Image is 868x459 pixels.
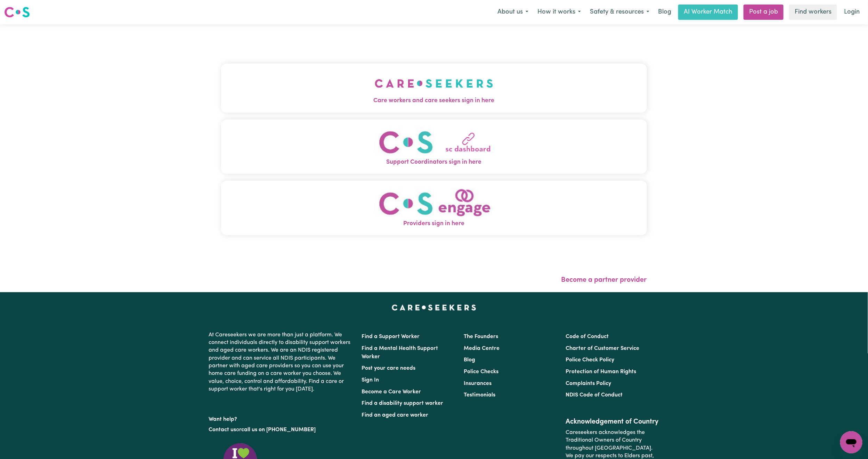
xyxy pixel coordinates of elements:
a: Police Check Policy [566,357,614,363]
a: Blog [654,5,675,20]
a: Media Centre [464,346,500,351]
p: Want help? [209,413,354,423]
a: Post a job [744,5,784,20]
a: Contact us [209,427,236,433]
a: Find a disability support worker [362,401,444,406]
a: Become a partner provider [561,277,647,284]
a: Become a Care Worker [362,389,421,395]
button: How it works [533,5,585,19]
a: Find a Mental Health Support Worker [362,346,438,360]
a: Find a Support Worker [362,334,420,339]
p: or [209,423,354,436]
span: Providers sign in here [221,219,647,228]
button: Care workers and care seekers sign in here [221,64,647,112]
a: NDIS Code of Conduct [566,392,623,398]
a: Sign In [362,377,379,383]
button: About us [493,5,533,19]
a: The Founders [464,334,498,339]
a: Charter of Customer Service [566,346,639,351]
a: call us on [PHONE_NUMBER] [242,427,316,433]
span: Care workers and care seekers sign in here [221,96,647,105]
iframe: Button to launch messaging window, conversation in progress [840,431,862,453]
a: Police Checks [464,369,498,375]
a: Post your care needs [362,366,416,371]
a: Complaints Policy [566,381,611,386]
img: Careseekers logo [4,6,30,18]
p: At Careseekers we are more than just a platform. We connect individuals directly to disability su... [209,328,354,396]
a: Code of Conduct [566,334,609,339]
a: Protection of Human Rights [566,369,636,375]
a: Find an aged care worker [362,412,429,418]
h2: Acknowledgement of Country [566,418,659,426]
button: Support Coordinators sign in here [221,120,647,174]
button: Providers sign in here [221,181,647,235]
a: AI Worker Match [678,5,738,20]
a: Careseekers logo [4,4,30,20]
button: Safety & resources [585,5,654,19]
span: Support Coordinators sign in here [221,158,647,167]
a: Find workers [789,5,837,20]
a: Testimonials [464,392,495,398]
a: Blog [464,357,475,363]
a: Insurances [464,381,492,386]
a: Careseekers home page [392,305,476,310]
a: Login [840,5,864,20]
